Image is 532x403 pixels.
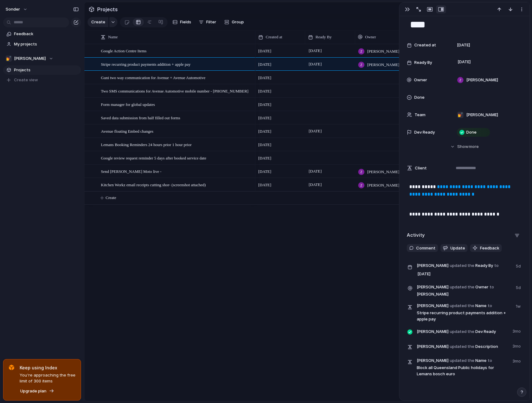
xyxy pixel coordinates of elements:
span: updated the [450,263,474,269]
span: Google Action Centre Items [101,47,146,54]
span: [DATE] [258,75,271,81]
span: Feedback [480,245,499,251]
span: [PERSON_NAME] [417,263,449,269]
span: Create [91,19,105,25]
span: [DATE] [258,128,271,135]
button: Upgrade plan [18,387,56,396]
button: Comment [407,244,438,252]
div: 💅 [6,55,12,62]
button: Create view [3,75,81,85]
span: My projects [14,41,79,47]
span: [PERSON_NAME] [367,48,399,55]
span: Done [466,129,477,135]
span: Update [450,245,465,251]
span: Kitchen Workz email receipts cutting shor- (screenshot attached) [101,181,206,188]
span: updated the [450,344,474,350]
span: 1w [516,302,522,310]
span: Name Block all Queensland Public holidays for Lemans bosch euro [417,357,509,377]
button: Create [88,17,108,27]
span: [DATE] [456,58,473,66]
span: Team [415,112,425,118]
span: [DATE] [258,115,271,121]
button: Feedback [470,244,502,252]
span: [PERSON_NAME] [417,358,449,364]
span: Saved data submission from half filled out forms [101,114,180,121]
span: Avenue floating Embed changes [101,127,153,135]
span: Name Stripe recurring product payments addition + apple pay [417,302,512,322]
span: Two SMS communications for Avenue Automotive mobile number - [PHONE_NUMBER] [101,87,249,94]
span: 3mo [512,327,522,334]
span: Google review request reminder 5 days after booked service date [101,154,206,161]
a: Feedback [3,29,81,39]
span: [DATE] [457,42,470,48]
span: [PERSON_NAME] [367,182,399,188]
span: [PERSON_NAME] [417,284,449,290]
span: [PERSON_NAME] [417,344,449,350]
span: [DATE] [307,47,323,55]
span: Created at [414,42,436,48]
a: My projects [3,40,81,49]
span: [PERSON_NAME] [14,55,46,62]
span: 3mo [512,357,522,364]
span: Stripe recurring product payments addition + apple pay [101,60,191,68]
span: Fields [180,19,191,25]
span: Ready By [417,262,512,278]
span: Created at [266,34,282,40]
button: Showmore [407,141,522,152]
span: Ready By [316,34,332,40]
button: Update [440,244,468,252]
span: Upgrade plan [20,388,46,394]
button: Fields [170,17,194,27]
span: sonder [6,6,20,12]
span: Comment [416,245,435,251]
span: Dev Ready [414,129,435,135]
span: to [488,358,492,364]
span: Feedback [14,31,79,37]
span: Guni two way communication for Avenue + Avenue Automotive [101,74,205,81]
span: [DATE] [258,48,271,54]
span: [PERSON_NAME] [466,112,498,118]
span: 3mo [512,342,522,349]
span: [DATE] [307,181,323,188]
span: Done [414,94,425,101]
span: [PERSON_NAME] [367,169,399,175]
span: Show [457,144,468,150]
span: Form manager for global updates [101,101,155,108]
span: Create view [14,77,38,83]
span: Create [106,195,116,201]
button: sonder [3,4,31,14]
span: to [488,303,492,309]
span: 5d [516,283,522,291]
button: Filter [196,17,219,27]
span: Projects [96,4,119,15]
span: Ready By [414,59,432,66]
span: [DATE] [416,270,432,278]
span: [DATE] [307,60,323,68]
span: [PERSON_NAME] [367,62,399,68]
span: Dev Ready [417,327,509,336]
span: updated the [450,329,474,335]
span: Name [108,34,118,40]
span: You're approaching the free limit of 300 items [20,372,76,384]
span: [DATE] [307,127,323,135]
span: [PERSON_NAME] [417,291,449,297]
a: Projects [3,65,81,75]
span: updated the [450,358,474,364]
span: [DATE] [258,88,271,94]
span: to [494,263,499,269]
span: [DATE] [258,155,271,161]
span: 5d [516,262,522,269]
span: [DATE] [258,61,271,68]
span: Send [PERSON_NAME] Moto live - [101,168,161,175]
span: Projects [14,67,79,73]
span: [DATE] [258,142,271,148]
span: Keep using Index [20,364,76,371]
span: to [490,284,494,290]
span: more [469,144,479,150]
h2: Activity [407,232,425,239]
span: Owner [414,77,427,83]
span: [PERSON_NAME] [417,303,449,309]
button: Group [221,17,247,27]
span: [DATE] [258,102,271,108]
span: Lemans Booking Reminders 24 hours prior 1 hour prior [101,141,192,148]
